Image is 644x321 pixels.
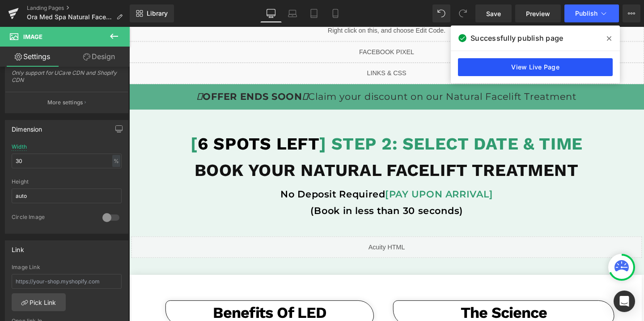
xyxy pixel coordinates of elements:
p: (Book in less than 30 seconds) [2,184,539,202]
a: Mobile [325,4,346,22]
span: Successfully publish page [470,33,563,43]
span: Ora Med Spa Natural Facelift $69.95 DTB-2 [27,13,113,21]
span: Publish [575,10,597,17]
button: More [623,4,640,22]
input: https://your-shop.myshopify.com [12,274,122,289]
strong: OFFER ENDS SOON [71,67,188,79]
a: Tablet [303,4,325,22]
a: Desktop [260,4,282,22]
a: Landing Pages [27,4,130,12]
input: auto [12,188,122,203]
span: Save [486,9,501,18]
button: Redo [454,4,472,22]
span: [PAY UPON ARRIVAL] [269,170,382,182]
b: BOOK YOUR NATURAL FACELIFT TREATMENT [69,140,473,161]
div: Circle Image [12,214,93,223]
a: Preview [515,4,561,22]
span: 6 SPOTS LEFT [72,112,200,133]
div: Height [12,179,122,185]
div: Only support for UCare CDN and Shopify CDN [12,69,122,90]
a: Pick Link [12,293,66,311]
strong: Benefits Of LED [88,291,207,310]
div: Link [12,241,24,253]
a: New Library [130,4,174,22]
div: Image Link [12,264,122,270]
div: Dimension [12,120,42,133]
a: Laptop [282,4,303,22]
div: Open Intercom Messenger [614,291,635,312]
span: Library [147,9,168,17]
strong: [ ] STEP 2: SELECT DATE & TIME [64,112,477,133]
span: Image [23,33,42,40]
p: More settings [47,98,83,107]
a: View Live Page [458,58,613,76]
button: Publish [564,4,619,22]
div: Width [12,144,27,150]
button: More settings [5,92,128,113]
strong: The Science [348,291,439,310]
span: Preview [526,9,550,18]
button: Undo [432,4,450,22]
p: No Deposit Required [2,167,539,185]
a: Design [67,47,131,67]
input: auto [12,154,122,168]
div: % [112,155,120,167]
